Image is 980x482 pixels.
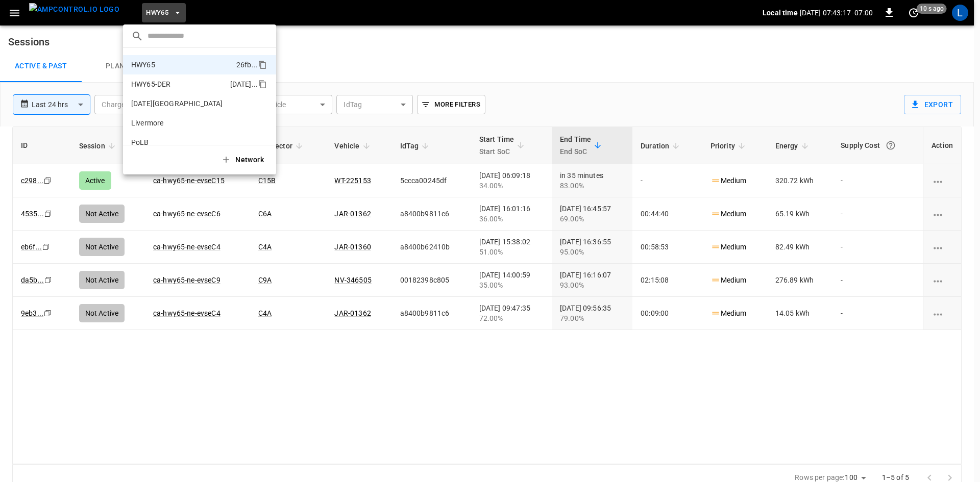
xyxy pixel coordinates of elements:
p: Livermore [131,118,163,128]
div: copy [257,78,268,90]
p: HWY65 [131,60,155,70]
p: [DATE][GEOGRAPHIC_DATA] [131,98,223,109]
div: copy [257,59,268,71]
p: PoLB [131,137,149,147]
button: Network [215,149,272,170]
p: HWY65-DER [131,79,170,89]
